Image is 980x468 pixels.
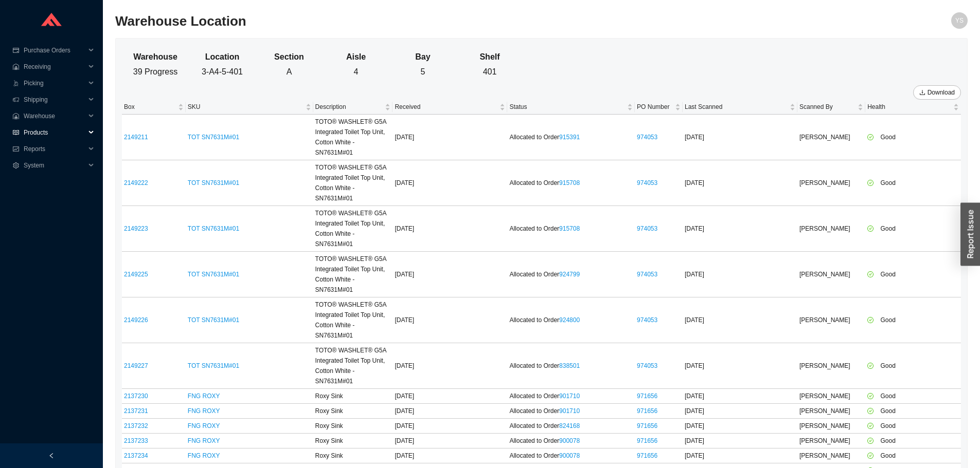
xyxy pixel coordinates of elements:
td: Location [189,50,256,65]
td: [PERSON_NAME] [797,297,865,343]
td: 4 [323,65,389,80]
td: [DATE] [683,434,797,448]
a: TOT SN7631M#01 [188,179,239,186]
td: Allocated to Order [507,419,635,434]
span: PO Number [637,102,673,112]
td: Good [865,419,961,434]
td: Roxy Sink [313,448,393,463]
span: check-circle [867,226,879,232]
td: TOTO® WASHLET® G5A Integrated Toilet Top Unit, Cotton White - SN7631M#01 [313,297,393,343]
a: 924799 [559,271,580,278]
td: [DATE] [393,206,507,252]
td: [DATE] [683,448,797,463]
span: Picking [24,75,85,91]
td: [DATE] [683,115,797,160]
td: Warehouse [122,50,189,65]
td: [PERSON_NAME] [797,115,865,160]
td: TOTO® WASHLET® G5A Integrated Toilet Top Unit, Cotton White - SN7631M#01 [313,206,393,252]
td: Allocated to Order [507,404,635,419]
td: Allocated to Order [507,160,635,206]
td: TOTO® WASHLET® G5A Integrated Toilet Top Unit, Cotton White - SN7631M#01 [313,160,393,206]
td: Roxy Sink [313,404,393,419]
a: 2149226 [124,316,148,324]
a: TOT SN7631M#01 [188,362,239,369]
th: Received sortable [393,100,507,115]
a: 2149227 [124,362,148,369]
a: FNG ROXY [188,452,220,459]
a: 974053 [637,179,657,186]
a: 974053 [637,362,657,369]
th: Description sortable [313,100,393,115]
a: TOT SN7631M#01 [188,316,239,324]
span: Download [928,87,955,98]
span: Box [124,102,176,112]
td: [DATE] [683,160,797,206]
span: Products [24,124,85,141]
td: TOTO® WASHLET® G5A Integrated Toilet Top Unit, Cotton White - SN7631M#01 [313,252,393,297]
span: left [48,453,55,459]
td: [DATE] [683,206,797,252]
th: Scanned By sortable [797,100,865,115]
th: SKU sortable [186,100,313,115]
td: Good [865,206,961,252]
td: Good [865,389,961,404]
a: 2137232 [124,422,148,429]
td: Shelf [456,50,523,65]
td: [DATE] [393,448,507,463]
a: 2149225 [124,271,148,278]
span: System [24,157,85,174]
a: 2137233 [124,437,148,444]
span: Health [867,102,951,112]
td: Allocated to Order [507,206,635,252]
td: [DATE] [393,404,507,419]
td: [PERSON_NAME] [797,389,865,404]
td: 3-A4-5-401 [189,65,256,80]
a: 2137231 [124,407,148,415]
td: Allocated to Order [507,389,635,404]
a: 971656 [637,422,657,429]
td: Good [865,434,961,448]
a: 924800 [559,316,580,324]
th: Status sortable [507,100,635,115]
a: 915708 [559,179,580,186]
td: Allocated to Order [507,115,635,160]
td: Good [865,343,961,389]
td: [DATE] [393,343,507,389]
a: 915391 [559,134,580,141]
span: Purchase Orders [24,42,85,59]
td: TOTO® WASHLET® G5A Integrated Toilet Top Unit, Cotton White - SN7631M#01 [313,343,393,389]
span: check-circle [867,271,879,277]
td: TOTO® WASHLET® G5A Integrated Toilet Top Unit, Cotton White - SN7631M#01 [313,115,393,160]
td: Good [865,115,961,160]
span: Description [315,102,383,112]
td: Roxy Sink [313,389,393,404]
a: 971656 [637,437,657,444]
td: Allocated to Order [507,448,635,463]
a: FNG ROXY [188,437,220,444]
td: A [256,65,323,80]
td: Good [865,252,961,297]
td: 39 Progress [122,65,189,80]
span: check-circle [867,408,879,414]
a: 974053 [637,316,657,324]
td: [PERSON_NAME] [797,206,865,252]
td: [DATE] [393,115,507,160]
td: [DATE] [393,389,507,404]
span: check-circle [867,317,879,323]
button: downloadDownload [913,85,961,100]
a: TOT SN7631M#01 [188,225,239,232]
td: [PERSON_NAME] [797,160,865,206]
td: 401 [456,65,523,80]
a: 824168 [559,422,580,429]
span: SKU [188,102,304,112]
a: 915708 [559,225,580,232]
span: check-circle [867,134,879,140]
td: [DATE] [683,297,797,343]
td: [PERSON_NAME] [797,448,865,463]
td: [DATE] [393,419,507,434]
td: Roxy Sink [313,434,393,448]
span: credit-card [12,47,20,53]
td: Allocated to Order [507,434,635,448]
a: 901710 [559,407,580,415]
td: Allocated to Order [507,297,635,343]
